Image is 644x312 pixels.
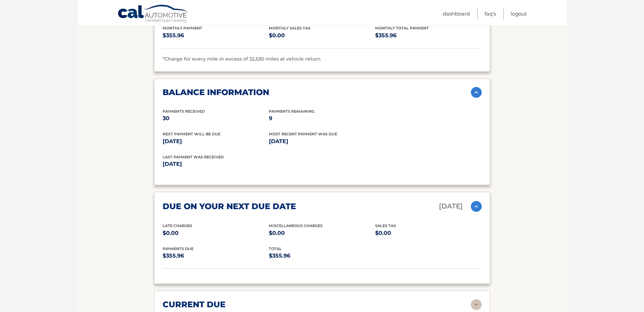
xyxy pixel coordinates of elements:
p: $355.96 [375,31,481,40]
p: $0.00 [163,228,269,238]
span: Last Payment was received [163,155,224,159]
a: FAQ's [484,8,496,19]
span: Monthly Sales Tax [269,26,311,30]
span: Next Payment will be due [163,132,220,136]
span: Payments Remaining [269,109,314,114]
p: $0.00 [269,31,375,40]
span: Monthly Payment [163,26,202,30]
img: accordion-rest.svg [471,299,482,310]
img: accordion-active.svg [471,201,482,212]
h2: due on your next due date [163,201,296,211]
span: Monthly Total Payment [375,26,429,30]
a: Dashboard [443,8,470,19]
span: Miscellaneous Charges [269,223,323,228]
span: *Charge for every mile in excess of 32,530 miles at vehicle return [163,56,321,62]
a: Cal Automotive [117,4,189,24]
p: [DATE] [269,137,375,146]
span: Most Recent Payment Was Due [269,132,337,136]
p: $355.96 [269,251,375,261]
p: [DATE] [163,137,269,146]
h2: current due [163,299,225,310]
span: Payments Due [163,246,194,251]
p: $0.00 [269,228,375,238]
p: [DATE] [163,159,322,169]
img: accordion-active.svg [471,87,482,98]
p: $0.00 [375,228,481,238]
p: [DATE] [439,200,463,212]
span: Payments Received [163,109,205,114]
span: Late Charges [163,223,192,228]
span: total [269,246,282,251]
a: Logout [511,8,527,19]
p: $355.96 [163,251,269,261]
h2: balance information [163,87,269,97]
span: Sales Tax [375,223,396,228]
p: 9 [269,114,375,123]
p: $355.96 [163,31,269,40]
p: 30 [163,114,269,123]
